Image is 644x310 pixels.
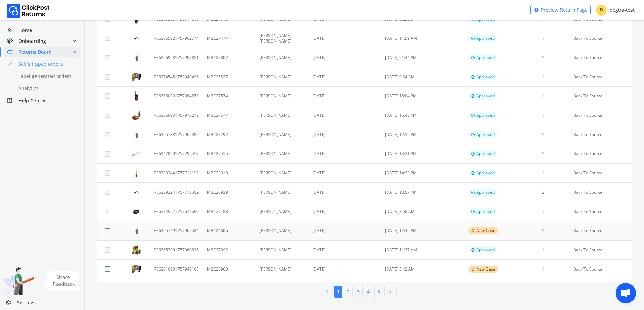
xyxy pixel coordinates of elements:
[150,125,203,144] td: RE63657881757966392
[476,36,495,41] span: Approved
[476,132,495,137] span: Approved
[7,59,13,69] span: done
[150,260,203,279] td: RE63616931757940168
[364,286,373,298] button: 4
[7,47,18,57] span: low_priority
[203,202,255,221] td: MBC27188
[476,190,495,195] span: Approved
[256,67,309,87] td: [PERSON_NAME]
[569,125,632,144] td: Back To Source
[131,208,141,215] img: row_image
[476,228,495,233] span: New Case
[476,170,495,176] span: Approved
[381,87,464,106] td: [DATE] 18:04 PM
[256,48,309,67] td: [PERSON_NAME]
[517,29,569,48] td: 1
[569,48,632,67] td: Back To Source
[471,93,475,99] span: verified
[7,4,50,18] img: Logo
[256,241,309,260] td: [PERSON_NAME]
[354,286,363,298] button: 3
[131,72,141,82] img: row_image
[4,26,80,35] a: homeHome
[308,106,381,125] td: [DATE]
[256,29,309,48] td: [PERSON_NAME] [PERSON_NAME]
[308,260,381,279] td: [DATE]
[131,35,141,43] img: row_image
[517,202,569,221] td: 1
[471,36,475,41] span: verified
[150,67,203,87] td: RE63745451758040496
[308,67,381,87] td: [DATE]
[308,241,381,260] td: [DATE]
[308,183,381,202] td: [DATE]
[308,48,381,67] td: [DATE]
[5,298,17,307] span: settings
[42,271,79,291] img: share feedback
[569,241,632,260] td: Back To Source
[596,5,607,16] span: D
[308,164,381,183] td: [DATE]
[203,29,255,48] td: MBC27477
[476,55,495,60] span: Approved
[381,183,464,202] td: [DATE] 13:57 PM
[517,260,569,279] td: 1
[256,87,309,106] td: [PERSON_NAME]
[150,202,203,221] td: RE63349621757674690
[256,144,309,164] td: [PERSON_NAME]
[381,67,464,87] td: [DATE] 9:34 AM
[150,106,203,125] td: RE63659901757976219
[7,36,18,46] span: handshake
[569,67,632,87] td: Back To Source
[471,151,475,157] span: verified
[131,168,141,178] img: row_image
[569,106,632,125] td: Back To Source
[150,29,203,48] td: RE63655921757962774
[256,125,309,144] td: [PERSON_NAME]
[7,96,18,105] span: help_center
[150,164,203,183] td: RE63392441757712192
[150,48,203,67] td: RE63669581757997851
[131,91,141,101] img: row_image
[471,74,475,80] span: verified
[387,287,393,297] span: chevron_right
[256,221,309,241] td: [PERSON_NAME]
[308,87,381,106] td: [DATE]
[203,241,255,260] td: MBC27392
[4,59,88,69] a: doneSelf shipped orders
[344,286,353,298] button: 2
[4,96,80,105] a: help_centerHelp Center
[381,241,464,260] td: [DATE] 11:27 AM
[321,286,333,298] button: chevron_left
[203,125,255,144] td: MBC27297
[18,27,32,34] span: Home
[476,247,495,253] span: Approved
[569,164,632,183] td: Back To Source
[476,151,495,157] span: Approved
[569,260,632,279] td: Back To Source
[17,299,36,306] span: Settings
[381,221,464,241] td: [DATE] 12:45 PM
[381,144,464,164] td: [DATE] 13:31 PM
[131,110,141,120] img: row_image
[131,53,141,62] img: row_image
[471,247,475,253] span: verified
[150,144,203,164] td: RE63478901757795513
[517,144,569,164] td: 1
[7,26,18,35] span: home
[150,241,203,260] td: RE63653901757960826
[517,48,569,67] td: 1
[381,202,464,221] td: [DATE] 3:58 AM
[308,202,381,221] td: [DATE]
[324,287,330,297] span: chevron_left
[476,93,495,99] span: Approved
[131,226,141,235] img: row_image
[616,283,636,303] div: Open chat
[131,264,141,274] img: row_image
[203,67,255,87] td: MBC25827
[203,144,255,164] td: MBC27515
[471,55,475,60] span: verified
[476,113,495,118] span: Approved
[517,106,569,125] td: 1
[471,228,475,233] span: rotate_left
